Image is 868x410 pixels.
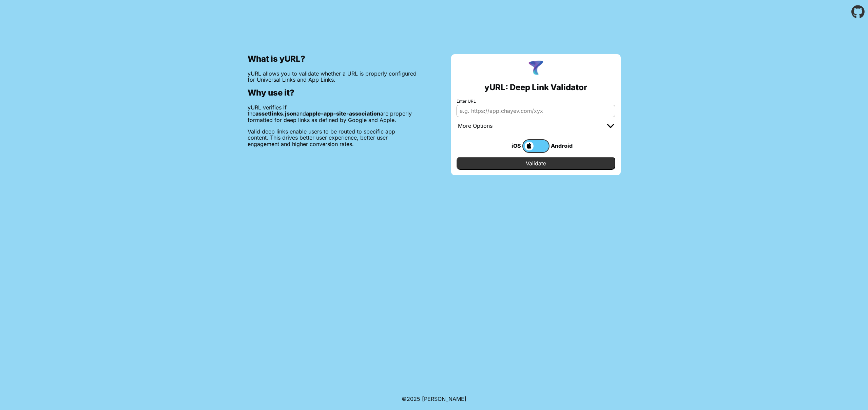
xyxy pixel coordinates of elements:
p: Valid deep links enable users to be routed to specific app content. This drives better user exper... [248,128,417,147]
a: Michael Ibragimchayev's Personal Site [422,395,466,402]
h2: Why use it? [248,88,417,98]
b: assetlinks.json [255,110,296,117]
h2: yURL: Deep Link Validator [484,83,587,92]
footer: © [402,388,466,410]
label: Enter URL [457,99,615,104]
input: Validate [457,157,615,170]
img: chevron [607,124,614,128]
p: yURL allows you to validate whether a URL is properly configured for Universal Links and App Links. [248,70,417,83]
p: yURL verifies if the and are properly formatted for deep links as defined by Google and Apple. [248,104,417,123]
div: More Options [458,123,493,129]
span: 2025 [407,395,420,402]
div: iOS [495,141,522,150]
h2: What is yURL? [248,54,417,64]
div: Android [549,141,577,150]
img: yURL Logo [527,60,545,77]
input: e.g. https://app.chayev.com/xyx [457,105,615,117]
b: apple-app-site-association [306,110,380,117]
